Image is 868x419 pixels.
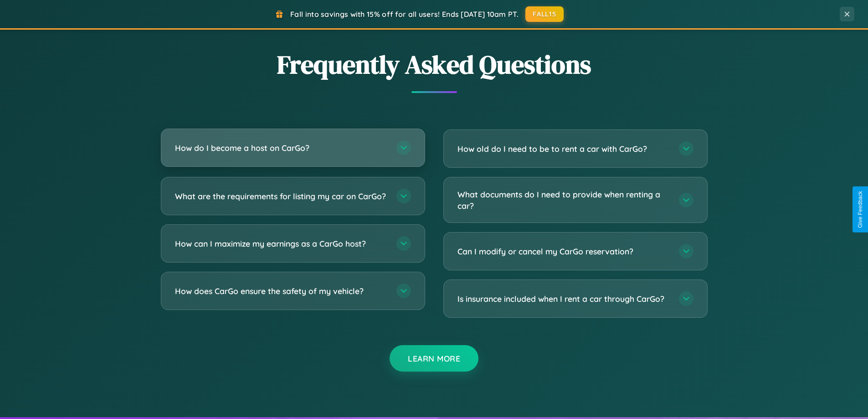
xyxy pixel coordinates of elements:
[161,47,708,82] h2: Frequently Asked Questions
[457,293,670,305] h3: Is insurance included when I rent a car through CarGo?
[290,10,519,19] span: Fall into savings with 15% off for all users! Ends [DATE] 10am PT.
[457,246,670,257] h3: Can I modify or cancel my CarGo reservation?
[175,238,387,249] h3: How can I maximize my earnings as a CarGo host?
[175,285,387,297] h3: How does CarGo ensure the safety of my vehicle?
[175,191,387,202] h3: What are the requirements for listing my car on CarGo?
[457,189,670,211] h3: What documents do I need to provide when renting a car?
[525,6,564,22] button: FALL15
[457,143,670,155] h3: How old do I need to be to rent a car with CarGo?
[390,345,478,372] button: Learn More
[175,142,387,154] h3: How do I become a host on CarGo?
[857,191,863,228] div: Give Feedback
